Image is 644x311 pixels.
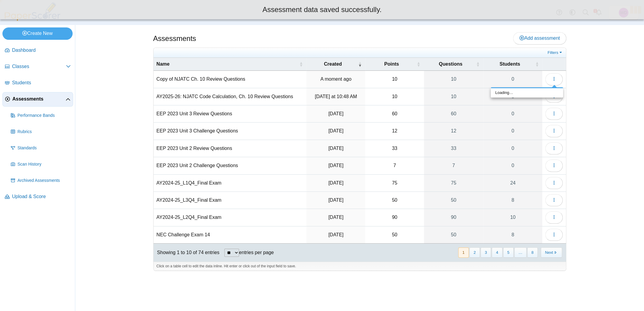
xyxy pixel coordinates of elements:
span: Standards [17,145,71,151]
button: Next [541,247,562,257]
span: Name : Activate to sort [299,58,303,70]
time: Sep 4, 2025 at 6:26 PM [328,111,343,116]
td: NEC Challenge Exam 14 [154,226,306,244]
span: Created [324,61,342,67]
span: Questions [439,61,462,67]
a: Dashboard [2,43,73,58]
a: Archived Assessments [8,173,73,188]
a: 8 [483,192,542,209]
span: Points : Activate to sort [417,58,420,70]
div: Showing 1 to 10 of 74 entries [154,244,219,262]
button: 8 [527,247,538,257]
td: 60 [365,105,424,123]
span: Students [12,79,71,86]
a: 0 [483,88,542,105]
button: 4 [492,247,502,257]
td: AY2024-25_L3Q4_Final Exam [154,192,306,209]
a: 50 [424,226,483,243]
td: 75 [365,175,424,192]
time: Jun 23, 2025 at 12:52 PM [328,215,343,220]
span: Points [384,61,399,67]
span: Add assessment [519,36,560,41]
a: 10 [424,88,483,105]
td: 10 [365,88,424,105]
span: Created : Activate to remove sorting [358,58,362,70]
a: Performance Bands [8,108,73,123]
time: Jun 5, 2025 at 3:10 PM [328,232,343,237]
td: AY2024-25_L1Q4_Final Exam [154,175,306,192]
a: Create New [2,27,73,39]
td: EEP 2023 Unit 3 Review Questions [154,105,306,123]
nav: pagination [458,247,562,257]
a: 90 [424,209,483,226]
span: Rubrics [17,129,71,135]
div: Assessment data saved successfully. [5,5,639,15]
span: Assessments [12,96,66,102]
a: Add assessment [513,32,566,44]
td: AY2025-26: NJATC Code Calculation, Ch. 10 Review Questions [154,88,306,105]
a: 0 [483,140,542,157]
button: 1 [458,247,469,257]
a: 33 [424,140,483,157]
label: entries per page [239,250,274,255]
a: Students [2,76,73,90]
a: 75 [424,175,483,191]
time: Sep 4, 2025 at 6:25 PM [328,146,343,151]
a: PaperScorer [2,17,63,22]
a: Filters [546,50,565,56]
time: Sep 11, 2025 at 10:48 AM [315,94,357,99]
a: 10 [424,71,483,88]
time: Jun 23, 2025 at 1:40 PM [328,197,343,203]
a: 12 [424,123,483,139]
td: Copy of NJATC Ch. 10 Review Questions [154,71,306,88]
a: 50 [424,192,483,209]
span: … [514,247,527,257]
td: EEP 2023 Unit 2 Review Questions [154,140,306,157]
span: Questions : Activate to sort [476,58,480,70]
div: Loading… [491,88,563,97]
td: 12 [365,123,424,140]
td: 10 [365,71,424,88]
button: 5 [503,247,514,257]
td: 33 [365,140,424,157]
td: 50 [365,192,424,209]
a: Rubrics [8,125,73,139]
a: Assessments [2,92,73,107]
a: Classes [2,60,73,74]
a: Scan History [8,157,73,172]
span: Upload & Score [12,193,71,200]
td: 50 [365,226,424,244]
time: Sep 4, 2025 at 6:25 PM [328,128,343,133]
a: 8 [483,226,542,243]
span: Scan History [17,161,71,167]
a: 60 [424,105,483,122]
td: 7 [365,157,424,174]
a: 10 [483,209,542,226]
a: 0 [483,123,542,139]
a: 7 [424,157,483,174]
div: Click on a table cell to edit the data inline. Hit enter or click out of the input field to save. [154,262,566,271]
a: 24 [483,175,542,191]
time: Sep 11, 2025 at 2:04 PM [320,76,351,82]
td: 90 [365,209,424,226]
a: Standards [8,141,73,155]
span: Students [499,61,520,67]
span: Name [157,61,170,67]
span: Dashboard [12,47,71,54]
td: AY2024-25_L2Q4_Final Exam [154,209,306,226]
a: Upload & Score [2,190,73,204]
span: Performance Bands [17,113,71,119]
time: Jun 24, 2025 at 1:53 PM [328,180,343,185]
a: 0 [483,71,542,88]
h1: Assessments [153,33,196,44]
a: 0 [483,157,542,174]
time: Sep 4, 2025 at 6:24 PM [328,163,343,168]
button: 2 [469,247,480,257]
td: EEP 2023 Unit 2 Challenge Questions [154,157,306,174]
a: 0 [483,105,542,122]
td: EEP 2023 Unit 3 Challenge Questions [154,123,306,140]
span: Classes [12,63,66,70]
span: Archived Assessments [17,178,71,184]
span: Students : Activate to sort [535,58,539,70]
button: 3 [481,247,491,257]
